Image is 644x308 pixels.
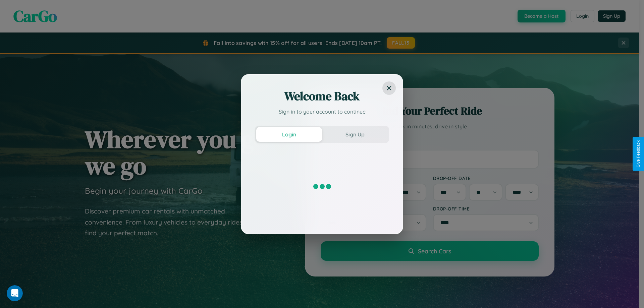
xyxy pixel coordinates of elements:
iframe: Intercom live chat [7,285,23,301]
button: Sign Up [322,127,388,142]
div: Give Feedback [636,140,641,168]
p: Sign in to your account to continue [255,108,389,116]
button: Login [256,127,322,142]
h2: Welcome Back [255,88,389,104]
